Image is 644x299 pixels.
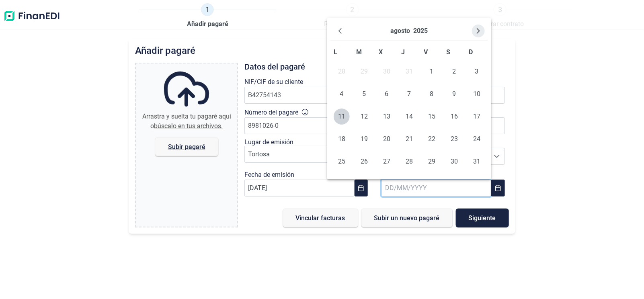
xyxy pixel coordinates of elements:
td: 01/08/2025 [420,60,443,83]
button: Next Month [472,25,485,37]
td: 24/08/2025 [466,128,488,150]
td: 14/08/2025 [398,105,420,128]
span: Siguiente [469,215,496,221]
span: 29 [424,154,440,170]
span: 18 [334,131,350,147]
img: Logo de aplicación [3,3,60,29]
span: 17 [469,109,485,125]
td: 13/08/2025 [375,105,398,128]
span: 31 [469,154,485,170]
h2: Añadir pagaré [135,45,509,56]
span: 15 [424,109,440,125]
label: Número del pagaré [244,108,298,117]
td: 07/08/2025 [398,83,420,105]
td: 28/08/2025 [398,150,420,173]
button: Siguiente [456,209,509,227]
td: 17/08/2025 [466,105,488,128]
span: J [401,48,405,56]
td: 27/08/2025 [375,150,398,173]
span: 20 [379,131,395,147]
span: M [356,48,362,56]
td: 20/08/2025 [375,128,398,150]
span: 30 [446,154,462,170]
td: 31/07/2025 [398,60,420,83]
td: 30/08/2025 [443,150,466,173]
span: 14 [401,109,417,125]
td: 22/08/2025 [420,128,443,150]
input: DD/MM/YYYY [381,180,491,197]
span: 7 [401,86,417,102]
span: 21 [401,131,417,147]
span: V [424,48,428,56]
td: 29/07/2025 [353,60,375,83]
h3: Datos del pagaré [244,63,509,71]
span: 27 [379,154,395,170]
span: Subir un nuevo pagaré [374,215,440,221]
span: D [469,48,473,56]
td: 26/08/2025 [353,150,375,173]
td: 16/08/2025 [443,105,466,128]
span: 24 [469,131,485,147]
span: S [446,48,450,56]
span: 26 [356,154,372,170]
td: 21/08/2025 [398,128,420,150]
button: Choose Year [414,25,428,37]
span: Vincular facturas [296,215,345,221]
td: 30/07/2025 [375,60,398,83]
label: Fecha de emisión [244,170,294,180]
button: Vincular facturas [283,209,358,227]
div: Choose Date [327,18,491,179]
td: 12/08/2025 [353,105,375,128]
span: 19 [356,131,372,147]
td: 02/08/2025 [443,60,466,83]
span: 16 [446,109,462,125]
td: 25/08/2025 [330,150,353,173]
span: 13 [379,109,395,125]
td: 15/08/2025 [420,105,443,128]
td: 09/08/2025 [443,83,466,105]
td: 05/08/2025 [353,83,375,105]
td: 03/08/2025 [466,60,488,83]
span: 3 [469,63,485,80]
td: 18/08/2025 [330,128,353,150]
span: 22 [424,131,440,147]
a: 1Añadir pagaré [187,3,228,29]
span: 5 [356,86,372,102]
span: Subir pagaré [168,144,205,150]
span: 1 [201,3,214,16]
td: 10/08/2025 [466,83,488,105]
div: Arrastra y suelta tu pagaré aquí o [139,112,234,131]
span: 23 [446,131,462,147]
span: 2 [446,63,462,80]
span: 11 [334,109,350,125]
td: 29/08/2025 [420,150,443,173]
span: Añadir pagaré [187,19,228,29]
button: Choose Date [355,180,368,197]
td: 28/07/2025 [330,60,353,83]
input: DD/MM/YYYY [244,180,354,197]
span: 9 [446,86,462,102]
span: 28 [401,154,417,170]
td: 23/08/2025 [443,128,466,150]
button: Previous Month [334,25,347,37]
button: Choose Date [491,180,505,197]
td: 19/08/2025 [353,128,375,150]
span: 8 [424,86,440,102]
span: búscalo en tus archivos. [154,122,223,130]
td: 06/08/2025 [375,83,398,105]
td: 11/08/2025 [330,105,353,128]
span: 6 [379,86,395,102]
td: 31/08/2025 [466,150,488,173]
label: NIF/CIF de su cliente [244,77,303,87]
span: X [379,48,383,56]
button: Choose Month [391,25,410,37]
td: 04/08/2025 [330,83,353,105]
span: 12 [356,109,372,125]
span: 25 [334,154,350,170]
span: L [334,48,337,56]
span: 4 [334,86,350,102]
td: 08/08/2025 [420,83,443,105]
label: Lugar de emisión [244,138,293,146]
span: 1 [424,63,440,80]
button: Subir un nuevo pagaré [361,209,453,227]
